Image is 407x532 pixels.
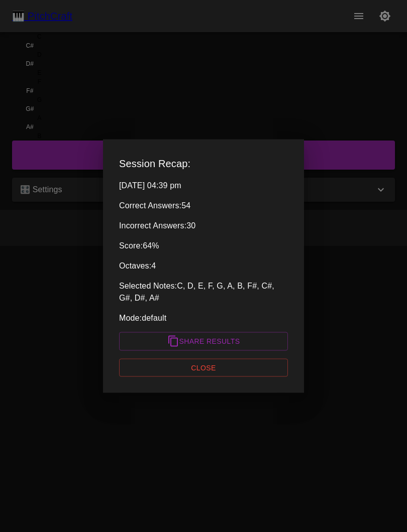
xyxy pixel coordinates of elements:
button: Close [119,358,288,377]
h2: Session Recap: [119,156,288,172]
p: [DATE] 04:39 pm [119,180,288,192]
p: Correct Answers: 54 [119,200,288,212]
button: Share Results [119,332,288,351]
p: Score: 64 % [119,240,288,252]
p: Mode: default [119,312,288,324]
p: Selected Notes: C, D, E, F, G, A, B, F#, C#, G#, D#, A# [119,280,288,304]
p: Incorrect Answers: 30 [119,220,288,232]
p: Octaves: 4 [119,260,288,272]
